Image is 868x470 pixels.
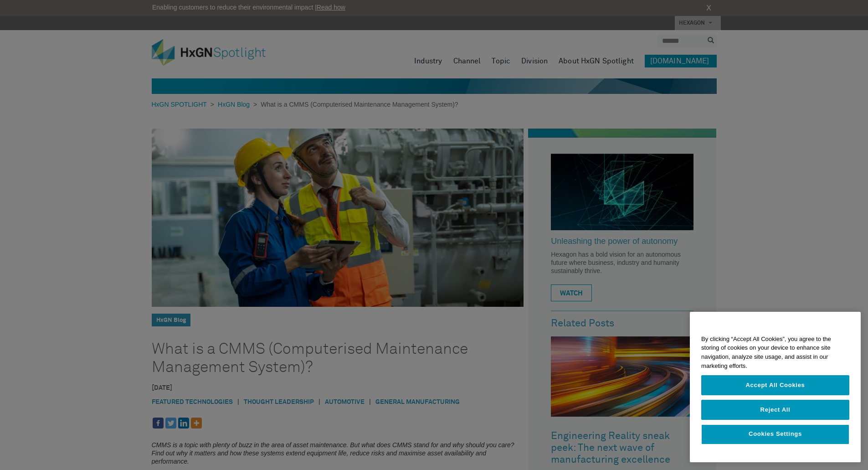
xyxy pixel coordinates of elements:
[701,424,849,444] button: Cookies Settings
[701,400,849,420] button: Reject All
[701,375,849,395] button: Accept All Cookies
[690,312,861,463] div: Privacy
[690,330,861,375] div: By clicking “Accept All Cookies”, you agree to the storing of cookies on your device to enhance s...
[690,312,861,463] div: Cookie banner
